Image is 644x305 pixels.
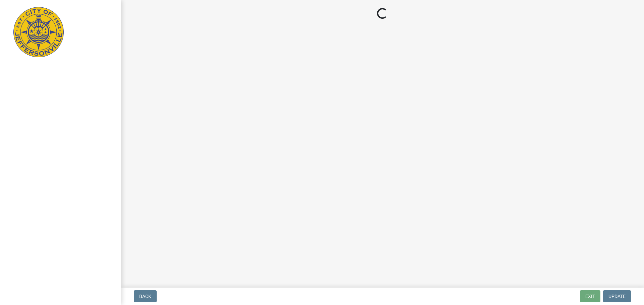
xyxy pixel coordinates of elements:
[134,290,157,302] button: Back
[603,290,631,302] button: Update
[608,294,626,299] span: Update
[580,290,600,302] button: Exit
[139,294,151,299] span: Back
[13,7,64,57] img: City of Jeffersonville, Indiana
